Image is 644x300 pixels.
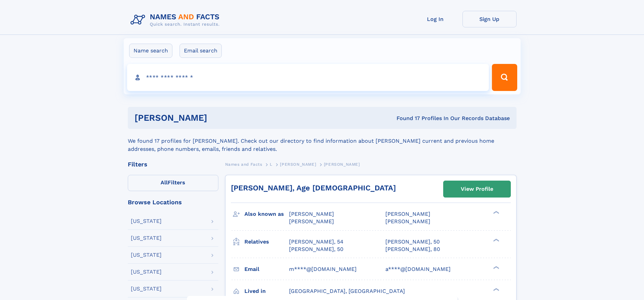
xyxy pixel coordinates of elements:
[128,199,218,205] div: Browse Locations
[131,235,162,241] div: [US_STATE]
[131,286,162,292] div: [US_STATE]
[128,11,225,29] img: Logo Names and Facts
[128,161,218,167] div: Filters
[492,287,500,292] div: ❯
[127,64,489,91] input: search input
[444,181,510,197] a: View Profile
[385,238,440,246] a: [PERSON_NAME], 50
[131,218,162,224] div: [US_STATE]
[492,64,517,91] button: Search Button
[302,115,510,122] div: Found 17 Profiles In Our Records Database
[492,265,500,270] div: ❯
[461,181,493,197] div: View Profile
[385,218,430,225] span: [PERSON_NAME]
[129,44,172,58] label: Name search
[180,44,222,58] label: Email search
[244,263,289,275] h3: Email
[289,288,405,294] span: [GEOGRAPHIC_DATA], [GEOGRAPHIC_DATA]
[280,162,316,167] span: [PERSON_NAME]
[462,11,517,27] a: Sign Up
[128,175,218,191] label: Filters
[492,238,500,242] div: ❯
[225,160,262,168] a: Names and Facts
[289,211,334,217] span: [PERSON_NAME]
[135,114,302,122] h1: [PERSON_NAME]
[244,236,289,248] h3: Relatives
[385,246,440,253] a: [PERSON_NAME], 80
[492,210,500,215] div: ❯
[231,184,396,192] a: [PERSON_NAME], Age [DEMOGRAPHIC_DATA]
[244,285,289,297] h3: Lived in
[128,129,517,153] div: We found 17 profiles for [PERSON_NAME]. Check out our directory to find information about [PERSON...
[280,160,316,168] a: [PERSON_NAME]
[408,11,462,27] a: Log In
[289,218,334,225] span: [PERSON_NAME]
[324,162,360,167] span: [PERSON_NAME]
[244,208,289,220] h3: Also known as
[289,238,343,246] a: [PERSON_NAME], 54
[131,252,162,258] div: [US_STATE]
[270,162,272,167] span: L
[270,160,272,168] a: L
[289,246,343,253] a: [PERSON_NAME], 50
[385,211,430,217] span: [PERSON_NAME]
[131,269,162,275] div: [US_STATE]
[161,179,168,186] span: All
